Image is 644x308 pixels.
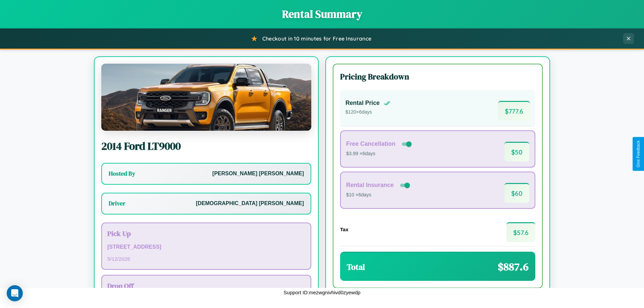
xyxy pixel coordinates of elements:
h4: Free Cancellation [346,140,395,147]
p: $ 120 × 6 days [345,108,390,117]
h3: Hosted By [109,170,135,178]
h3: Pick Up [107,229,305,238]
span: $ 887.6 [498,259,529,274]
p: Support ID: mezwgnivhivd0zyewdp [283,288,360,297]
span: $ 60 [504,183,529,203]
h3: Pricing Breakdown [340,71,535,82]
h4: Rental Price [345,100,380,107]
p: [PERSON_NAME] [PERSON_NAME] [212,169,304,179]
p: $3.99 × 6 days [346,149,413,158]
h3: Driver [109,199,125,207]
h2: 2014 Ford LT9000 [101,139,311,153]
p: [DEMOGRAPHIC_DATA] [PERSON_NAME] [196,199,304,208]
img: Ford LT9000 [101,64,311,131]
span: $ 50 [504,142,529,162]
h1: Rental Summary [7,7,637,21]
p: $10 × 6 days [346,191,411,199]
div: Give Feedback [636,140,641,168]
h3: Drop Off [107,281,305,291]
h4: Rental Insurance [346,182,394,189]
span: $ 57.6 [506,222,535,242]
p: [STREET_ADDRESS] [107,242,305,252]
span: $ 777.6 [498,101,530,121]
p: 5 / 12 / 2026 [107,254,305,263]
div: Open Intercom Messenger [7,285,23,301]
h4: Tax [340,227,348,232]
span: Checkout in 10 minutes for Free Insurance [262,35,371,42]
h3: Total [347,261,365,272]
